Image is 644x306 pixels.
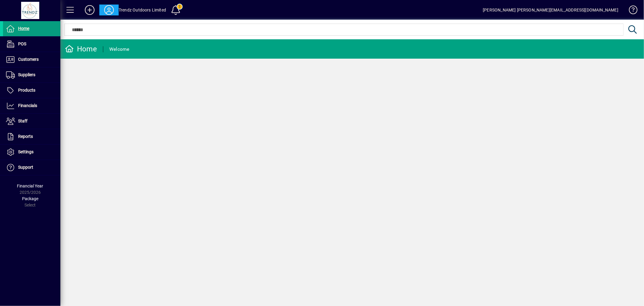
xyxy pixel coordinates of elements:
[483,5,618,15] div: [PERSON_NAME] [PERSON_NAME][EMAIL_ADDRESS][DOMAIN_NAME]
[65,44,97,54] div: Home
[3,129,60,144] a: Reports
[18,119,27,123] span: Staff
[3,160,60,175] a: Support
[99,5,119,15] button: Profile
[119,5,166,15] div: Trendz Outdoors Limited
[3,145,60,160] a: Settings
[18,165,33,170] span: Support
[3,83,60,98] a: Products
[18,103,37,108] span: Financials
[18,134,33,139] span: Reports
[3,37,60,52] a: POS
[3,98,60,113] a: Financials
[22,196,38,201] span: Package
[18,26,29,31] span: Home
[80,5,99,15] button: Add
[18,57,39,62] span: Customers
[18,149,34,154] span: Settings
[3,114,60,129] a: Staff
[3,67,60,83] a: Suppliers
[3,52,60,67] a: Customers
[18,72,35,77] span: Suppliers
[17,184,43,188] span: Financial Year
[18,88,35,93] span: Products
[624,1,636,21] a: Knowledge Base
[18,41,26,46] span: POS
